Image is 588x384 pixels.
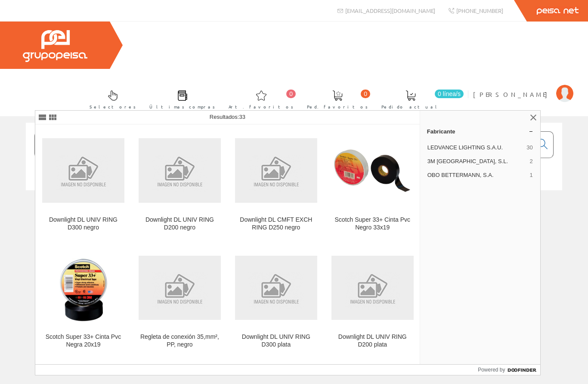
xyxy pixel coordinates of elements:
[361,90,370,98] span: 0
[420,124,540,138] a: Fabricante
[345,7,435,14] span: [EMAIL_ADDRESS][DOMAIN_NAME]
[44,249,122,326] img: Scotch Super 33+ Cinta Pvc Negra 20x19
[334,132,411,209] img: Scotch Super 33+ Cinta Pvc Negro 33x19
[325,242,421,359] a: Downlight DL UNIV RING D200 plata Downlight DL UNIV RING D200 plata
[90,102,136,111] span: Selectores
[235,216,317,232] div: Downlight DL CMFT EXCH RING D250 negro
[381,102,440,111] span: Pedido actual
[325,125,421,242] a: Scotch Super 33+ Cinta Pvc Negro 33x19 Scotch Super 33+ Cinta Pvc Negro 33x19
[42,138,124,202] img: Downlight DL UNIV RING D300 negro
[307,102,368,111] span: Ped. favoritos
[239,114,245,120] span: 33
[210,114,245,120] span: Resultados:
[229,102,294,111] span: Art. favoritos
[286,90,296,98] span: 0
[526,144,532,152] span: 30
[427,144,523,152] span: LEDVANCE LIGHTING S.A.U.
[228,242,324,359] a: Downlight DL UNIV RING D300 plata Downlight DL UNIV RING D300 plata
[435,90,464,98] span: 0 línea/s
[139,138,221,202] img: Downlight DL UNIV RING D200 negro
[235,333,317,349] div: Downlight DL UNIV RING D300 plata
[42,216,124,232] div: Downlight DL UNIV RING D300 negro
[132,125,228,242] a: Downlight DL UNIV RING D200 negro Downlight DL UNIV RING D200 negro
[427,158,526,165] span: 3M [GEOGRAPHIC_DATA], S.L.
[530,171,533,179] span: 1
[331,256,414,320] img: Downlight DL UNIV RING D200 plata
[427,171,526,179] span: OBO BETTERMANN, S.A.
[235,256,317,320] img: Downlight DL UNIV RING D300 plata
[139,256,221,320] img: Regleta de conexión 35,mm², PP, negro
[139,333,221,349] div: Regleta de conexión 35,mm², PP, negro
[331,216,414,232] div: Scotch Super 33+ Cinta Pvc Negro 33x19
[139,216,221,232] div: Downlight DL UNIV RING D200 negro
[35,125,131,242] a: Downlight DL UNIV RING D300 negro Downlight DL UNIV RING D300 negro
[530,158,533,165] span: 2
[132,242,228,359] a: Regleta de conexión 35,mm², PP, negro Regleta de conexión 35,mm², PP, negro
[35,242,131,359] a: Scotch Super 33+ Cinta Pvc Negra 20x19 Scotch Super 33+ Cinta Pvc Negra 20x19
[228,125,324,242] a: Downlight DL CMFT EXCH RING D250 negro Downlight DL CMFT EXCH RING D250 negro
[478,366,505,374] span: Powered by
[473,90,552,99] span: [PERSON_NAME]
[141,83,220,115] a: Últimas compras
[149,102,215,111] span: Últimas compras
[81,83,140,115] a: Selectores
[26,201,562,208] div: © Grupo Peisa
[23,30,87,62] img: Grupo Peisa
[478,365,540,375] a: Powered by
[42,333,124,349] div: Scotch Super 33+ Cinta Pvc Negra 20x19
[473,83,573,91] a: [PERSON_NAME]
[235,138,317,202] img: Downlight DL CMFT EXCH RING D250 negro
[331,333,414,349] div: Downlight DL UNIV RING D200 plata
[456,7,503,14] span: [PHONE_NUMBER]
